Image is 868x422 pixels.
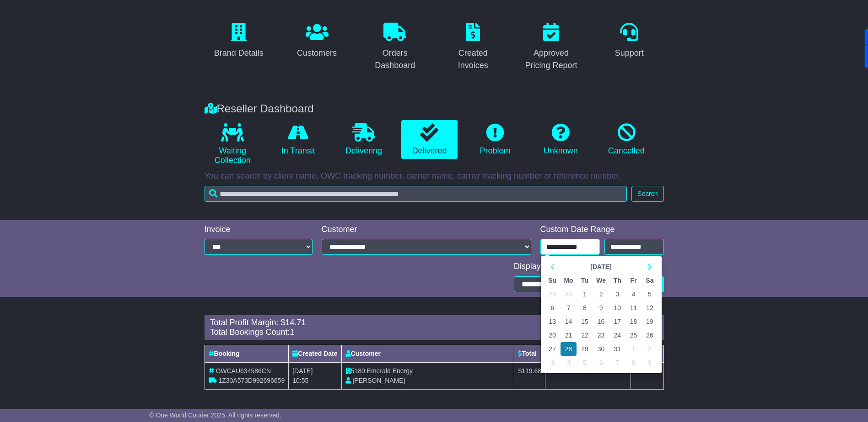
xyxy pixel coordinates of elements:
[523,47,580,72] div: Approved Pricing Report
[205,171,664,181] p: You can search by client name, OWC tracking number, carrier name, carrier tracking number or refe...
[609,342,625,356] td: 31
[642,356,658,369] td: 9
[625,301,642,315] td: 11
[401,120,458,159] a: Delivered
[635,367,654,375] a: Details
[577,301,593,315] td: 8
[545,342,561,356] td: 27
[514,345,545,362] th: Total
[561,328,577,342] td: 21
[642,301,658,315] td: 12
[561,301,577,315] td: 7
[545,356,561,369] td: 3
[205,225,313,235] div: Invoice
[609,301,625,315] td: 10
[292,367,313,375] span: [DATE]
[514,262,664,272] div: Display
[514,362,545,389] td: $
[286,318,306,327] span: 14.71
[297,47,337,59] div: Customers
[593,328,609,342] td: 23
[445,47,502,72] div: Created Invoices
[367,367,413,375] span: Emerald Energy
[545,301,561,315] td: 6
[540,225,664,235] div: Custom Date Range
[351,367,365,375] span: 5180
[625,342,642,356] td: 1
[615,47,644,59] div: Support
[545,315,561,328] td: 13
[361,20,430,75] a: Orders Dashboard
[352,377,405,384] span: [PERSON_NAME]
[593,287,609,301] td: 2
[561,356,577,369] td: 4
[625,274,642,287] th: Fr
[270,120,326,159] a: In Transit
[593,301,609,315] td: 9
[631,186,663,202] button: Search
[517,20,586,75] a: Approved Pricing Report
[642,274,658,287] th: Sa
[561,260,642,274] th: Select Month
[642,328,658,342] td: 26
[290,327,295,337] span: 1
[577,274,593,287] th: Tu
[593,274,609,287] th: We
[200,102,669,116] div: Reseller Dashboard
[561,342,577,356] td: 28
[609,274,625,287] th: Th
[367,47,424,72] div: Orders Dashboard
[214,47,264,59] div: Brand Details
[598,120,654,159] a: Cancelled
[467,120,523,159] a: Problem
[205,120,261,169] a: Waiting Collection
[553,367,569,375] span: 14.71
[218,377,285,384] span: 1Z30A573D992696659
[289,345,341,362] th: Created Date
[609,356,625,369] td: 7
[577,356,593,369] td: 5
[216,367,271,375] span: OWCAU634586CN
[561,287,577,301] td: 30
[577,315,593,328] td: 15
[593,315,609,328] td: 16
[335,120,392,159] a: Delivering
[609,328,625,342] td: 24
[545,362,631,389] td: $
[291,20,343,63] a: Customers
[545,328,561,342] td: 20
[609,20,650,63] a: Support
[210,327,658,338] div: Total Bookings Count:
[533,120,589,159] a: Unknown
[577,328,593,342] td: 22
[593,356,609,369] td: 6
[210,318,658,328] div: Total Profit Margin: $
[577,342,593,356] td: 29
[439,20,508,75] a: Created Invoices
[625,356,642,369] td: 8
[609,315,625,328] td: 17
[545,287,561,301] td: 29
[561,315,577,328] td: 14
[642,342,658,356] td: 2
[609,287,625,301] td: 3
[205,345,289,362] th: Booking
[208,20,270,63] a: Brand Details
[341,345,514,362] th: Customer
[625,287,642,301] td: 4
[522,367,541,375] span: 119.68
[625,315,642,328] td: 18
[149,411,281,419] span: © One World Courier 2025. All rights reserved.
[322,225,531,235] div: Customer
[577,287,593,301] td: 1
[561,274,577,287] th: Mo
[292,377,308,384] span: 10:55
[625,328,642,342] td: 25
[593,342,609,356] td: 30
[545,274,561,287] th: Su
[642,287,658,301] td: 5
[642,315,658,328] td: 19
